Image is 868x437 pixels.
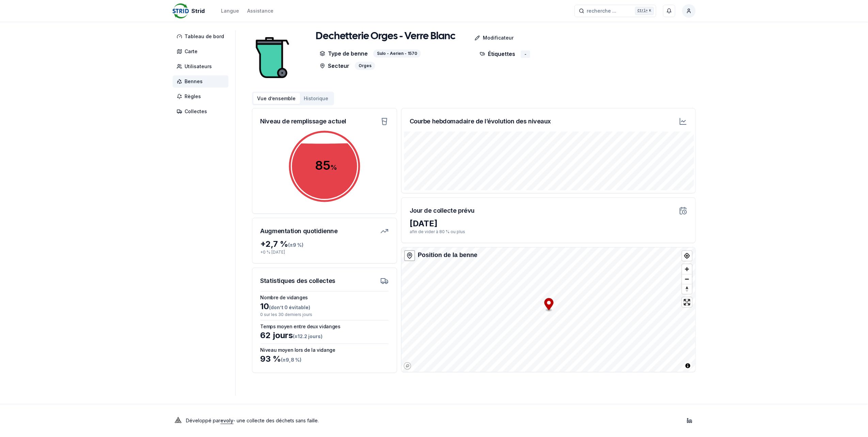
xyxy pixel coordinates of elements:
[328,62,349,70] font: Secteur
[261,239,389,250] div: +
[221,7,239,14] div: Langue
[192,7,205,15] span: Strid
[185,63,212,70] span: Utilisateurs
[261,330,389,341] div: 62 jours
[410,229,687,235] p: afin de vider à 80 % ou plus
[173,60,231,73] a: Utilisateurs
[684,362,692,370] button: Basculer l’attribution
[682,284,692,294] span: Reset bearing to north
[221,7,239,15] button: Langue
[410,206,475,215] h3: Jour de collecte prévu
[293,333,323,339] span: (±12.2 jours)
[261,250,389,255] p: +
[410,117,551,126] h3: Courbe hebdomadaire de l’évolution des niveaux
[574,5,656,17] button: recherche ...Ctrl+K
[261,347,389,353] h3: Niveau moyen lors de la vidange
[682,251,692,261] span: Find my location
[373,49,421,58] div: Sulo - Aerien - 1570
[269,304,311,310] span: (don’t 0 évitable)
[186,416,319,425] p: Développé par - une collecte des déchets sans faille.
[483,34,514,41] p: Modificateur
[682,284,692,294] button: Réinitialiser le relèvement au nord
[263,250,285,255] font: 0 % [DATE]
[288,242,304,248] span: (±9 %)
[221,418,234,423] a: evoly
[682,251,692,261] button: Trouver ma position
[684,362,692,370] span: Toggle attribution
[261,226,338,236] h3: Augmentation quotidienne
[173,7,208,15] a: Strid
[253,93,300,104] button: Vue d’ensemble
[252,30,293,85] img: image de la corbeille
[248,7,274,15] a: Assistance
[185,48,198,55] span: Carte
[355,62,375,70] div: Orges
[401,247,697,372] canvas: Carte
[261,294,389,301] h3: Nombre de vidanges
[173,415,184,426] img: Evoly Logo
[261,353,389,364] div: 93 %
[173,75,231,88] a: Bennes
[173,30,231,43] a: Tableau de bord
[544,298,553,312] div: Marqueur de carte
[682,264,692,274] button: Zoom avant
[521,50,530,58] div: -
[682,264,692,274] span: Zoom in
[410,218,687,229] div: [DATE]
[418,250,477,260] div: Position de la benne
[185,78,203,85] span: Bennes
[173,105,231,118] a: Collectes
[488,50,515,58] font: Étiquettes
[682,274,692,284] span: Zoom out
[261,117,346,126] h3: Niveau de remplissage actuel
[587,7,617,14] span: recherche ...
[173,90,231,103] a: Règles
[173,3,189,19] img: Strid Logo
[682,274,692,284] button: Zoom arrière
[261,312,389,317] p: 0 sur les 30 derniers jours
[261,276,335,286] h3: Statistiques des collectes
[456,31,519,45] a: Modificateur
[185,93,201,100] span: Règles
[266,239,304,249] font: 2,7 %
[404,362,411,370] a: Logo de la Mapbox
[682,297,692,307] button: Entrer en plein écran
[328,49,368,58] font: Type de benne
[300,93,333,104] button: Historique
[261,301,389,312] div: 10
[185,108,207,115] span: Collectes
[173,45,231,58] a: Carte
[261,323,389,330] h3: Temps moyen entre deux vidanges
[316,30,456,43] h1: Dechetterie Orges - Verre Blanc
[185,33,224,40] span: Tableau de bord
[281,357,302,363] span: (±9,8 %)
[682,297,692,307] span: Enter fullscreen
